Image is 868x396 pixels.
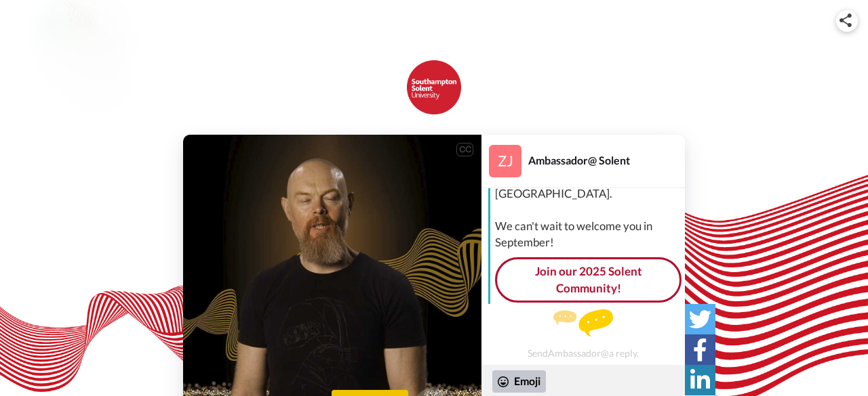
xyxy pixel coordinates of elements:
[407,60,461,114] img: Solent University logo
[840,14,852,27] img: ic_share.svg
[481,309,685,359] div: Send Ambassador@ a reply.
[489,145,521,177] img: Profile Image
[492,370,546,392] div: Emoji
[553,309,613,336] img: message.svg
[528,154,684,167] div: Ambassador@ Solent
[456,143,473,156] div: CC
[495,257,682,303] a: Join our 2025 Solent Community!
